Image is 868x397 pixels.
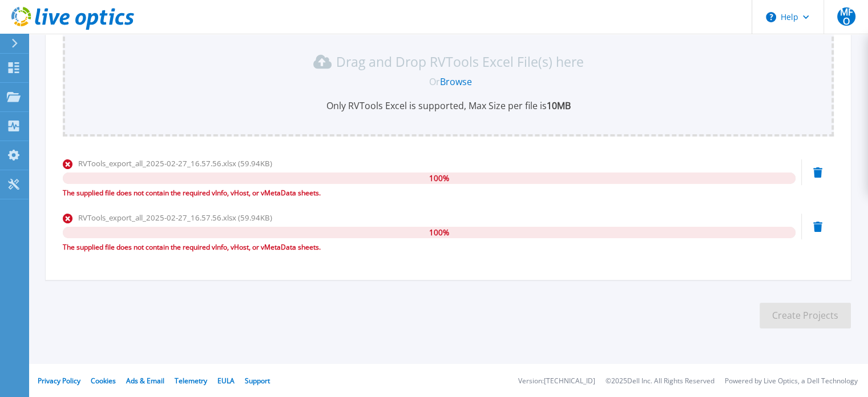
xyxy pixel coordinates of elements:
a: Browse [440,75,472,88]
div: The supplied file does not contain the required vInfo, vHost, or vMetaData sheets. [63,242,796,253]
li: © 2025 Dell Inc. All Rights Reserved [605,378,714,385]
div: Drag and Drop RVTools Excel File(s) here OrBrowseOnly RVTools Excel is supported, Max Size per fi... [70,53,827,112]
span: 100 % [429,173,449,184]
li: Version: [TECHNICAL_ID] [518,378,595,385]
a: Ads & Email [126,376,164,386]
p: Drag and Drop RVTools Excel File(s) here [336,56,584,67]
a: Cookies [91,376,116,386]
div: The supplied file does not contain the required vInfo, vHost, or vMetaData sheets. [63,187,796,199]
a: Telemetry [175,376,207,386]
li: Powered by Live Optics, a Dell Technology [725,378,858,385]
button: Create Projects [760,303,851,328]
span: RVTools_export_all_2025-02-27_16.57.56.xlsx (59.94KB) [78,212,272,223]
a: Privacy Policy [38,376,80,386]
span: Or [429,75,440,88]
a: Support [245,376,270,386]
p: Only RVTools Excel is supported, Max Size per file is [70,99,827,112]
span: 100 % [429,227,449,238]
b: 10MB [547,99,571,112]
a: EULA [217,376,235,386]
span: RVTools_export_all_2025-02-27_16.57.56.xlsx (59.94KB) [78,158,272,169]
span: MFO [837,7,855,26]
